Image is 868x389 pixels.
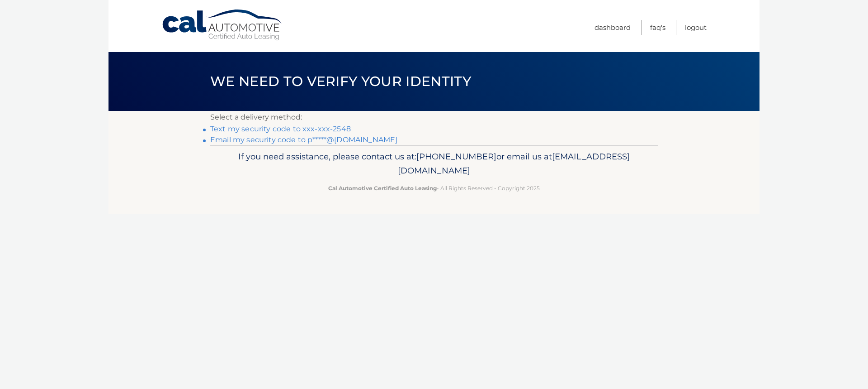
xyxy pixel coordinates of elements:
a: Dashboard [594,20,631,35]
a: Text my security code to xxx-xxx-2548 [210,125,351,133]
p: Select a delivery method: [210,111,658,124]
a: Email my security code to p*****@[DOMAIN_NAME] [210,135,397,144]
strong: Cal Automotive Certified Auto Leasing [328,185,437,192]
p: - All Rights Reserved - Copyright 2025 [216,183,652,193]
p: If you need assistance, please contact us at: or email us at [216,149,652,178]
a: FAQ's [650,20,665,35]
span: [PHONE_NUMBER] [416,151,496,162]
a: Cal Automotive [161,9,283,41]
span: We need to verify your identity [210,73,471,90]
a: Logout [685,20,707,35]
